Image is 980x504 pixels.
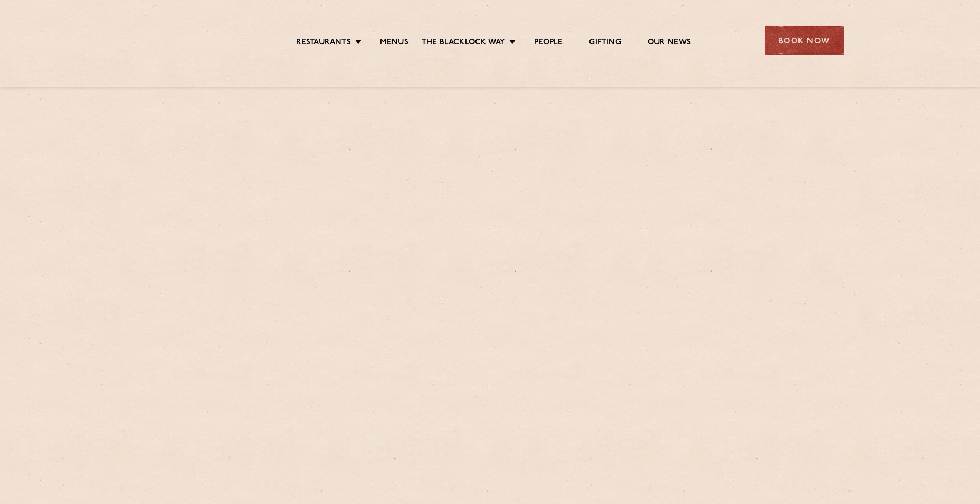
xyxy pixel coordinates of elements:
[296,38,351,49] a: Restaurants
[765,26,844,55] div: Book Now
[589,38,621,49] a: Gifting
[648,38,691,49] a: Our News
[534,38,563,49] a: People
[380,38,408,49] a: Menus
[422,38,505,49] a: The Blacklock Way
[137,10,228,71] img: svg%3E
